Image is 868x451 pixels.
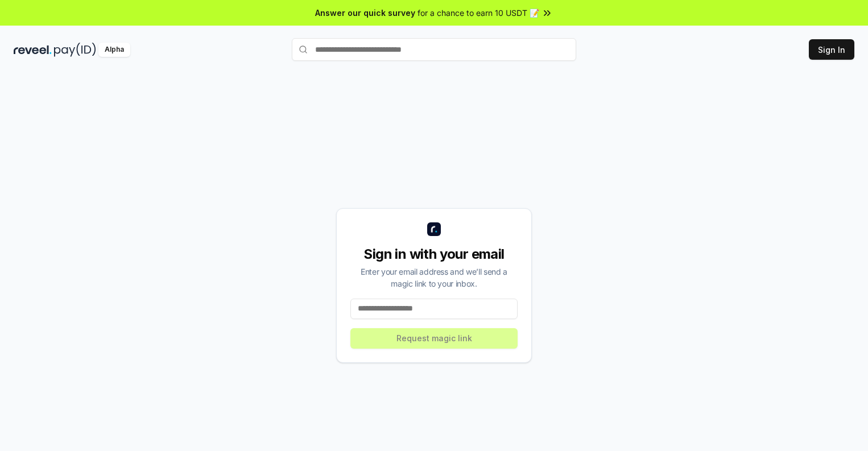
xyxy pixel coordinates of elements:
[14,43,52,57] img: reveel_dark
[54,43,96,57] img: pay_id
[809,39,854,60] button: Sign In
[350,266,518,289] div: Enter your email address and we’ll send a magic link to your inbox.
[98,43,130,57] div: Alpha
[350,245,518,263] div: Sign in with your email
[427,222,441,236] img: logo_small
[315,7,415,19] span: Answer our quick survey
[418,7,539,19] span: for a chance to earn 10 USDT 📝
